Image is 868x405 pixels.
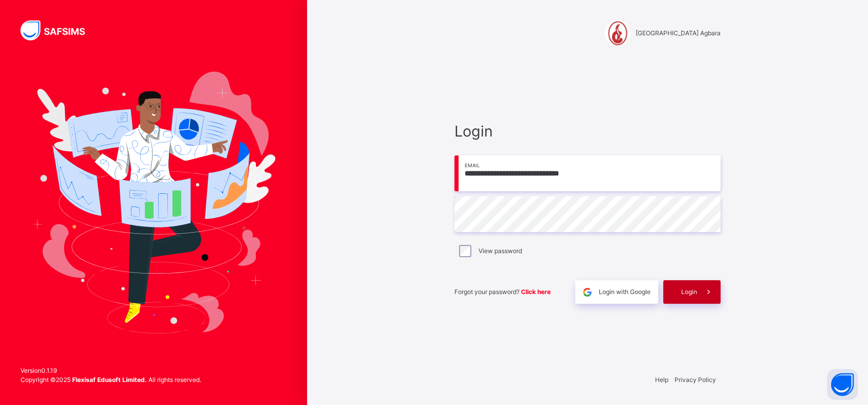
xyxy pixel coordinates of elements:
[599,287,650,297] span: Login with Google
[521,288,551,296] a: Click here
[479,246,522,256] label: View password
[20,20,97,40] img: SAFSIMS Logo
[581,286,593,298] img: google.396cfc9801f0270233282035f929180a.svg
[675,376,716,384] a: Privacy Policy
[20,376,201,384] span: Copyright © 2025 All rights reserved.
[827,369,858,400] button: Open asap
[454,120,721,142] span: Login
[681,287,697,297] span: Login
[655,376,668,384] a: Help
[636,29,721,38] span: [GEOGRAPHIC_DATA] Agbara
[20,366,201,375] span: Version 0.1.19
[72,376,147,384] strong: Flexisaf Edusoft Limited.
[454,288,551,296] span: Forgot your password?
[32,72,275,333] img: Hero Image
